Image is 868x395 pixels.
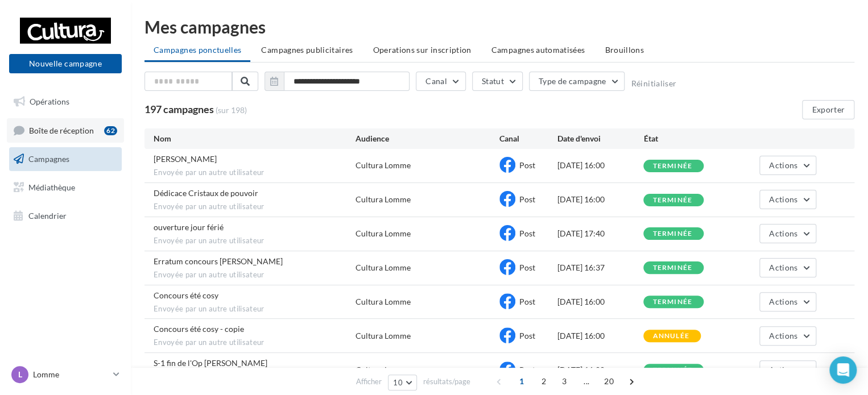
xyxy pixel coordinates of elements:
[356,376,382,387] span: Afficher
[491,45,585,55] span: Campagnes automatisées
[144,18,854,35] div: Mes campagnes
[416,72,466,91] button: Canal
[769,194,797,204] span: Actions
[555,372,573,390] span: 3
[373,45,471,55] span: Operations sur inscription
[154,270,356,280] span: Envoyée par un autre utilisateur
[769,297,797,306] span: Actions
[154,290,218,300] span: Concours été cosy
[154,202,356,212] span: Envoyée par un autre utilisateur
[557,160,643,171] div: [DATE] 16:00
[356,228,411,239] div: Cultura Lomme
[512,372,531,390] span: 1
[557,364,643,376] div: [DATE] 16:00
[557,194,643,205] div: [DATE] 16:00
[519,331,535,340] span: Post
[7,176,124,199] a: Médiathèque
[652,264,692,272] div: terminée
[393,378,403,387] span: 10
[154,222,224,232] span: ouverture jour férié
[643,133,730,144] div: État
[519,194,535,204] span: Post
[154,338,356,348] span: Envoyée par un autre utilisateur
[29,125,94,135] span: Boîte de réception
[535,372,553,390] span: 2
[759,156,816,175] button: Actions
[356,330,411,342] div: Cultura Lomme
[557,296,643,307] div: [DATE] 16:00
[769,160,797,170] span: Actions
[652,367,692,374] div: terminée
[519,263,535,272] span: Post
[144,103,214,115] span: 197 campagnes
[423,376,470,387] span: résultats/page
[154,133,356,144] div: Nom
[154,188,258,198] span: Dédicace Cristaux de pouvoir
[154,256,283,266] span: Erratum concours Caroline Millet
[769,228,797,238] span: Actions
[759,292,816,311] button: Actions
[356,194,411,205] div: Cultura Lomme
[557,262,643,273] div: [DATE] 16:37
[759,190,816,209] button: Actions
[557,133,643,144] div: Date d'envoi
[28,182,75,192] span: Médiathèque
[557,330,643,342] div: [DATE] 16:00
[769,263,797,272] span: Actions
[652,332,689,340] div: annulée
[154,358,267,368] span: S-1 fin de l'Op poche
[9,364,122,385] a: L Lomme
[356,296,411,307] div: Cultura Lomme
[499,133,557,144] div: Canal
[154,236,356,246] span: Envoyée par un autre utilisateur
[7,204,124,228] a: Calendrier
[356,160,411,171] div: Cultura Lomme
[356,364,411,376] div: Cultura Lomme
[104,126,117,135] div: 62
[605,45,644,55] span: Brouillons
[652,197,692,204] div: terminée
[519,228,535,238] span: Post
[529,72,625,91] button: Type de campagne
[7,90,124,114] a: Opérations
[759,360,816,380] button: Actions
[631,79,676,88] button: Réinitialiser
[356,262,411,273] div: Cultura Lomme
[154,168,356,178] span: Envoyée par un autre utilisateur
[802,100,854,119] button: Exporter
[519,160,535,170] span: Post
[577,372,596,390] span: ...
[652,163,692,170] div: terminée
[759,224,816,243] button: Actions
[154,304,356,314] span: Envoyée par un autre utilisateur
[388,375,417,390] button: 10
[472,72,523,91] button: Statut
[652,298,692,306] div: terminée
[7,118,124,143] a: Boîte de réception62
[519,365,535,375] span: Post
[600,372,618,390] span: 20
[28,154,69,164] span: Campagnes
[7,147,124,171] a: Campagnes
[759,258,816,277] button: Actions
[154,324,244,334] span: Concours été cosy - copie
[28,210,67,220] span: Calendrier
[33,369,109,380] p: Lomme
[261,45,353,55] span: Campagnes publicitaires
[557,228,643,239] div: [DATE] 17:40
[769,365,797,375] span: Actions
[154,154,217,164] span: Mathieu Bablet
[30,97,69,106] span: Opérations
[829,356,857,384] div: Open Intercom Messenger
[769,331,797,340] span: Actions
[9,54,122,73] button: Nouvelle campagne
[519,297,535,306] span: Post
[356,133,499,144] div: Audience
[216,105,247,116] span: (sur 198)
[18,369,22,380] span: L
[652,230,692,238] div: terminée
[759,326,816,346] button: Actions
